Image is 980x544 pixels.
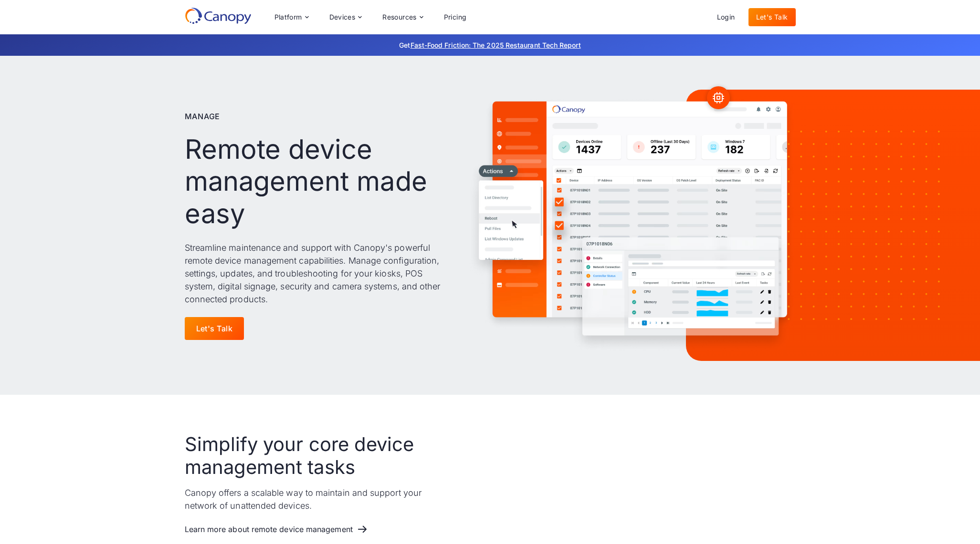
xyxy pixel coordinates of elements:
div: Devices [329,14,356,21]
a: Login [709,8,743,26]
p: Manage [185,111,221,122]
div: Platform [267,8,316,27]
p: Get [256,40,724,50]
div: Resources [375,8,430,27]
a: Fast-Food Friction: The 2025 Restaurant Tech Report [411,41,581,49]
a: Let's Talk [185,317,244,340]
p: Streamline maintenance and support with Canopy's powerful remote device management capabilities. ... [185,241,448,306]
div: Platform [274,14,302,21]
div: Learn more about remote device management [185,525,353,534]
div: Resources [382,14,417,21]
h2: Simplify your core device management tasks [185,433,444,479]
p: Canopy offers a scalable way to maintain and support your network of unattended devices. [185,486,444,512]
div: Devices [322,8,369,27]
h1: Remote device management made easy [185,133,448,230]
a: Learn more about remote device management [185,520,368,539]
a: Let's Talk [748,8,796,26]
a: Pricing [436,8,474,26]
